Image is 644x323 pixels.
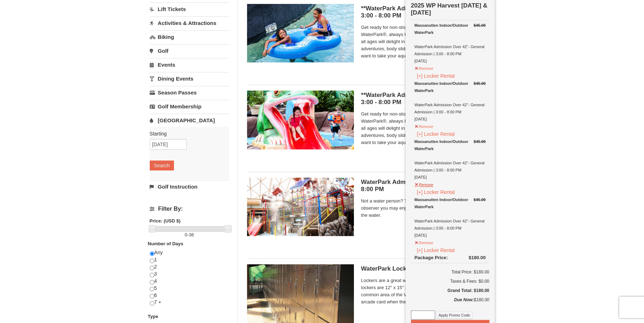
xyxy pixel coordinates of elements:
[150,16,229,30] a: Activities & Attractions
[414,22,486,36] div: Massanutten Indoor/Outdoor WaterPark
[150,30,229,43] a: Biking
[414,22,486,65] div: WaterPark Admission Over 42"- General Admission | 3:00 - 8:00 PM [DATE]
[361,24,486,60] span: Get ready for non-stop thrills at the Massanutten WaterPark®, always heated to 84° Fahrenheit. Ch...
[414,188,457,196] button: [+] Locker Rental
[148,314,158,319] strong: Type
[469,254,486,261] div: $180.00
[361,5,486,19] h5: **WaterPark Admission - Over 42” Tall | 3:00 - 8:00 PM
[361,179,486,193] h5: WaterPark Admission- Observer | 3:00 - 8:00 PM
[189,232,194,237] span: 36
[411,296,489,311] div: $180.00
[150,114,229,127] a: [GEOGRAPHIC_DATA]
[414,138,486,181] div: WaterPark Admission Over 42"- General Admission | 3:00 - 8:00 PM [DATE]
[150,2,229,16] a: Lift Tickets
[150,44,229,57] a: Golf
[247,264,354,323] img: 6619917-1005-d92ad057.png
[150,100,229,113] a: Golf Membership
[414,72,457,80] button: [+] Locker Rental
[150,72,229,85] a: Dining Events
[150,231,229,239] label: -
[150,218,181,224] strong: Price: (USD $)
[247,178,354,236] img: 6619917-1066-60f46fa6.jpg
[361,198,486,219] span: Not a water person? Then this ticket is just for you. As an observer you may enjoy the WaterPark ...
[454,297,474,302] strong: Due Now:
[414,121,434,130] button: Remove
[185,232,187,237] span: 0
[414,237,434,246] button: Remove
[436,311,473,319] button: Apply Promo Code
[361,92,486,106] h5: **WaterPark Admission - Under 42” Tall | 3:00 - 8:00 PM
[411,287,489,294] h5: Grand Total: $180.00
[414,80,486,94] div: Massanutten Indoor/Outdoor WaterPark
[361,111,486,146] span: Get ready for non-stop thrills at the Massanutten WaterPark®, always heated to 84° Fahrenheit. Ch...
[474,198,486,202] del: $45.00
[150,130,224,137] label: Starting
[414,179,434,188] button: Remove
[414,255,448,260] span: Package Price:
[414,80,486,123] div: WaterPark Admission Over 42"- General Admission | 3:00 - 8:00 PM [DATE]
[414,196,486,239] div: WaterPark Admission Over 42"- General Admission | 3:00 - 8:00 PM [DATE]
[361,277,486,306] span: Lockers are a great way to keep your valuables safe. The lockers are 12" x 15" x 18" in size and ...
[150,249,229,313] div: Any 1 2 3 4 5 6 7 +
[150,180,229,193] a: Golf Instruction
[150,160,174,170] button: Search
[361,265,486,272] h5: WaterPark Locker Rental
[414,63,434,72] button: Remove
[148,241,184,246] strong: Number of Days
[414,196,486,210] div: Massanutten Indoor/Outdoor WaterPark
[474,81,486,86] del: $45.00
[414,246,457,254] button: [+] Locker Rental
[411,2,488,16] strong: 2025 WP Harvest [DATE] & [DATE]
[474,139,486,144] del: $45.00
[414,138,486,152] div: Massanutten Indoor/Outdoor WaterPark
[150,86,229,99] a: Season Passes
[150,206,229,212] h4: Filter By:
[247,4,354,62] img: 6619917-1058-293f39d8.jpg
[247,91,354,149] img: 6619917-1062-d161e022.jpg
[414,130,457,138] button: [+] Locker Rental
[150,58,229,71] a: Events
[411,278,489,285] div: Taxes & Fees: $0.00
[474,23,486,27] del: $45.00
[411,268,489,276] h6: Total Price: $180.00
